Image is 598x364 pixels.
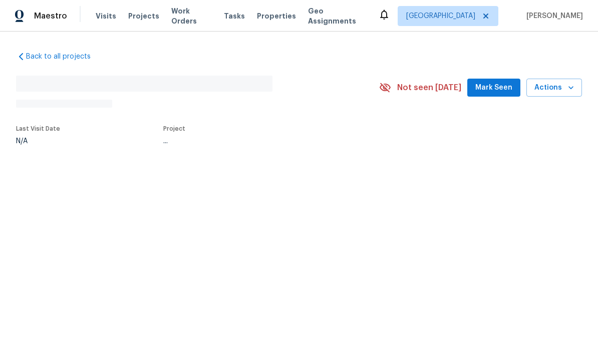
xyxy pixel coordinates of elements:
[522,11,583,21] span: [PERSON_NAME]
[163,126,185,132] span: Project
[224,13,245,20] span: Tasks
[467,79,520,97] button: Mark Seen
[16,126,60,132] span: Last Visit Date
[34,11,67,21] span: Maestro
[475,82,512,94] span: Mark Seen
[96,11,116,21] span: Visits
[171,6,212,26] span: Work Orders
[16,138,60,145] div: N/A
[406,11,475,21] span: [GEOGRAPHIC_DATA]
[128,11,159,21] span: Projects
[308,6,366,26] span: Geo Assignments
[163,138,356,145] div: ...
[534,82,574,94] span: Actions
[397,83,461,93] span: Not seen [DATE]
[526,79,582,97] button: Actions
[257,11,296,21] span: Properties
[16,52,112,62] a: Back to all projects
